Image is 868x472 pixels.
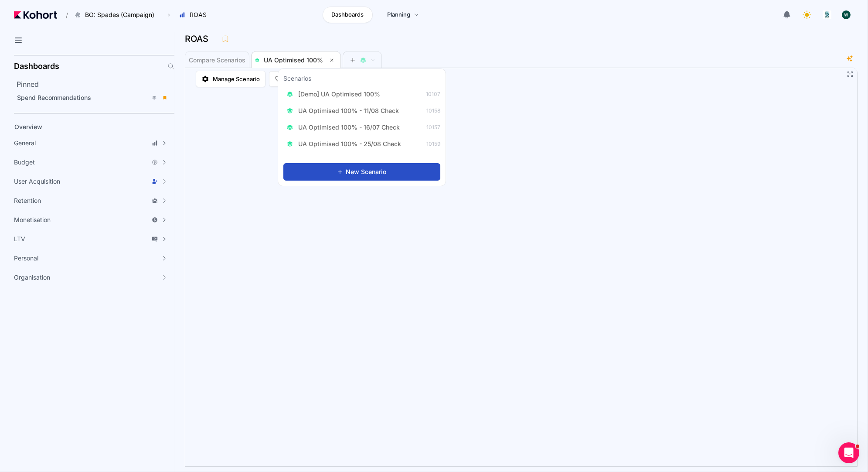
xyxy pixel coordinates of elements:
span: Dashboards [331,10,364,19]
span: › [166,11,172,18]
span: 10159 [426,140,440,147]
span: 10107 [426,91,440,98]
span: UA Optimised 100% - 16/07 Check [298,123,400,132]
span: 10157 [426,124,440,131]
span: Planning [387,10,410,19]
img: Kohort logo [14,11,57,19]
iframe: Intercom live chat [838,442,859,463]
span: New Scenario [346,168,386,176]
a: Planning [378,7,428,23]
span: Overview [14,123,42,130]
a: Manage Scenario [196,71,266,87]
h3: ROAS [185,34,214,43]
h2: Pinned [17,79,174,89]
span: General [14,139,36,147]
img: logo_logo_images_1_20240607072359498299_20240828135028712857.jpeg [823,10,831,19]
button: New Scenario [283,163,440,181]
span: Organisation [14,273,50,282]
span: User Acquisition [14,177,60,186]
a: Spend Recommendations [14,91,172,104]
span: Manage Scenario [213,75,260,83]
span: Retention [14,196,41,205]
span: UA Optimised 100% - 11/08 Check [298,106,399,115]
button: BO: Spades (Campaign) [70,7,163,22]
span: Budget [14,158,35,167]
span: [Demo] UA Optimised 100% [298,90,380,99]
span: Compare Scenarios [189,57,245,63]
span: 10158 [426,107,440,114]
span: UA Optimised 100% [264,56,323,64]
span: Personal [14,254,38,263]
span: UA Optimised 100% - 25/08 Check [298,140,401,148]
span: BO: Spades (Campaign) [85,10,154,19]
a: Overview [11,120,160,133]
button: UA Optimised 100% - 11/08 Check [283,104,408,118]
button: UA Optimised 100% - 16/07 Check [283,120,408,134]
h3: Scenarios [283,74,311,85]
span: LTV [14,235,25,243]
span: / [59,10,68,20]
button: [Demo] UA Optimised 100% [283,87,389,101]
span: ROAS [190,10,207,19]
a: Dashboards [323,7,373,23]
button: Fullscreen [847,71,854,78]
button: UA Optimised 100% - 25/08 Check [283,137,410,151]
h2: Dashboards [14,62,59,70]
span: Spend Recommendations [17,94,91,101]
span: Monetisation [14,215,51,224]
button: ROAS [174,7,216,22]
